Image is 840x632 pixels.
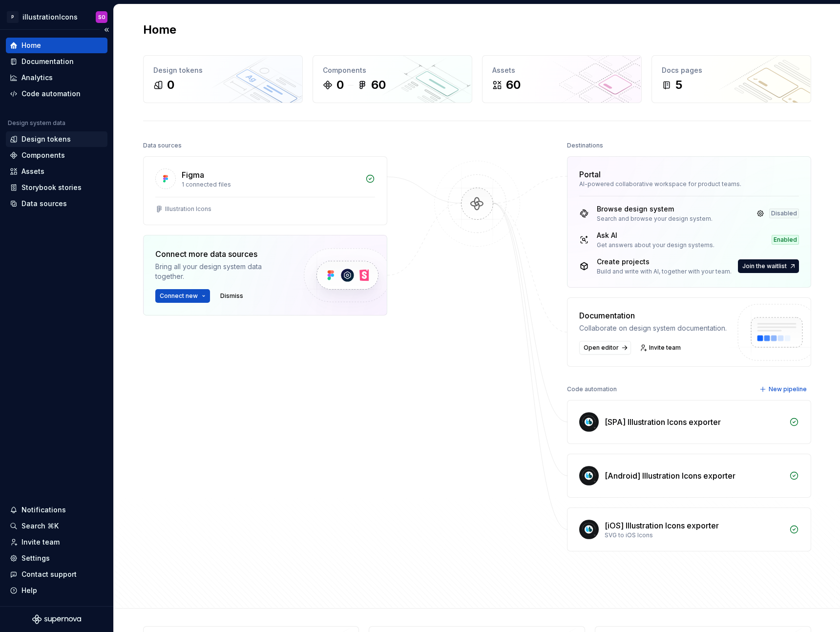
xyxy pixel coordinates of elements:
a: Assets [6,164,107,179]
div: Bring all your design system data together. [155,262,287,281]
div: P [7,11,19,23]
a: Docs pages5 [651,55,811,103]
a: Analytics [6,70,107,85]
div: Docs pages [662,65,801,75]
div: Code automation [567,382,617,396]
div: Assets [21,167,44,176]
div: Notifications [21,505,66,515]
div: Documentation [579,310,727,321]
div: Data sources [21,199,67,209]
a: Code automation [6,86,107,102]
div: Figma [182,169,204,181]
button: Connect new [155,289,210,303]
div: SVG to iOS Icons [605,531,783,539]
a: Invite team [6,534,107,550]
div: Settings [21,553,50,563]
div: Analytics [21,73,53,83]
a: Settings [6,550,107,566]
div: Components [323,65,462,75]
a: Components [6,147,107,163]
div: Search ⌘K [21,521,59,531]
button: Join the waitlist [738,259,799,273]
div: Destinations [567,139,603,152]
div: Contact support [21,569,77,579]
a: Design tokens [6,131,107,147]
div: Design tokens [21,134,71,144]
a: Open editor [579,341,631,355]
button: Dismiss [216,289,248,303]
span: New pipeline [769,385,807,393]
div: Enabled [772,235,799,245]
span: Invite team [649,344,681,352]
div: Design tokens [153,65,293,75]
div: 0 [167,77,174,93]
button: Search ⌘K [6,518,107,534]
div: SO [98,13,105,21]
div: illustrationIcons [22,12,78,22]
div: Collaborate on design system documentation. [579,323,727,333]
div: Design system data [8,119,65,127]
div: 0 [336,77,344,93]
div: [SPA] Illustration Icons exporter [605,416,721,428]
div: Components [21,150,65,160]
div: 60 [371,77,386,93]
div: 5 [675,77,682,93]
a: Storybook stories [6,180,107,195]
button: Help [6,583,107,598]
div: Build and write with AI, together with your team. [597,268,732,275]
button: New pipeline [756,382,811,396]
a: Design tokens0 [143,55,303,103]
div: Home [21,41,41,50]
div: Get answers about your design systems. [597,241,714,249]
div: Storybook stories [21,183,82,192]
div: 1 connected files [182,181,359,189]
button: Contact support [6,567,107,582]
div: Help [21,586,37,595]
a: Home [6,38,107,53]
div: AI-powered collaborative workspace for product teams. [579,180,799,188]
div: Connect more data sources [155,248,287,260]
span: Connect new [160,292,198,300]
div: Illustration Icons [165,205,211,213]
svg: Supernova Logo [32,614,81,624]
a: Documentation [6,54,107,69]
div: Create projects [597,257,732,267]
a: Assets60 [482,55,642,103]
button: PillustrationIconsSO [2,6,111,27]
a: Figma1 connected filesIllustration Icons [143,156,387,225]
div: Assets [492,65,631,75]
div: Disabled [769,209,799,218]
div: Documentation [21,57,74,66]
div: Portal [579,169,601,180]
div: [Android] Illustration Icons exporter [605,470,735,482]
span: Dismiss [220,292,243,300]
a: Invite team [637,341,685,355]
button: Notifications [6,502,107,518]
div: 60 [506,77,521,93]
a: Data sources [6,196,107,211]
div: Browse design system [597,204,713,214]
button: Collapse sidebar [100,23,113,37]
div: Code automation [21,89,81,99]
div: Data sources [143,139,182,152]
div: Ask AI [597,231,714,240]
h2: Home [143,22,176,38]
span: Open editor [584,344,619,352]
span: Join the waitlist [742,262,787,270]
div: Search and browse your design system. [597,215,713,223]
div: Invite team [21,537,60,547]
a: Components060 [313,55,472,103]
div: [iOS] Illustration Icons exporter [605,520,719,531]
